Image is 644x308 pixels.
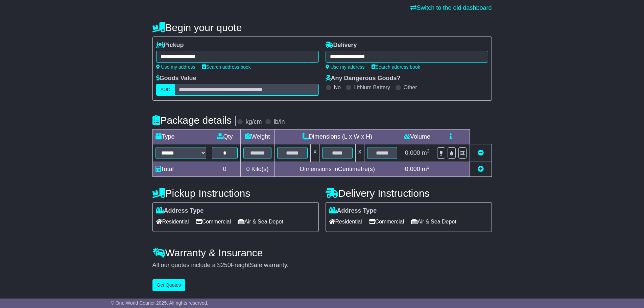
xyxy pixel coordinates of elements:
[329,207,377,215] label: Address Type
[427,148,430,153] sup: 3
[156,84,175,96] label: AUD
[221,262,231,268] span: 250
[326,42,357,49] label: Delivery
[209,129,240,144] td: Qty
[372,64,420,70] a: Search address book
[405,149,420,156] span: 0.000
[400,129,434,144] td: Volume
[152,162,209,177] td: Total
[422,166,430,172] span: m
[202,64,251,70] a: Search address book
[152,279,186,291] button: Get Quotes
[334,84,341,91] label: No
[326,188,492,199] h4: Delivery Instructions
[156,42,184,49] label: Pickup
[404,84,417,91] label: Other
[311,144,319,162] td: x
[156,75,196,82] label: Goods Value
[354,84,390,91] label: Lithium Battery
[152,247,492,258] h4: Warranty & Insurance
[245,118,262,126] label: kg/cm
[152,115,237,126] h4: Package details |
[152,262,492,269] div: All our quotes include a $ FreightSafe warranty.
[156,64,195,70] a: Use my address
[111,300,209,306] span: © One World Courier 2025. All rights reserved.
[422,149,430,156] span: m
[478,166,484,172] a: Add new item
[405,166,420,172] span: 0.000
[240,162,275,177] td: Kilo(s)
[246,166,249,172] span: 0
[152,22,492,33] h4: Begin your quote
[238,216,283,227] span: Air & Sea Depot
[275,129,400,144] td: Dimensions (L x W x H)
[329,216,362,227] span: Residential
[410,4,492,11] a: Switch to the old dashboard
[240,129,275,144] td: Weight
[273,118,285,126] label: lb/in
[411,216,456,227] span: Air & Sea Depot
[326,64,365,70] a: Use my address
[478,149,484,156] a: Remove this item
[152,129,209,144] td: Type
[196,216,231,227] span: Commercial
[369,216,404,227] span: Commercial
[152,188,319,199] h4: Pickup Instructions
[156,216,189,227] span: Residential
[326,75,401,82] label: Any Dangerous Goods?
[427,165,430,170] sup: 3
[156,207,204,215] label: Address Type
[209,162,240,177] td: 0
[355,144,364,162] td: x
[275,162,400,177] td: Dimensions in Centimetre(s)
